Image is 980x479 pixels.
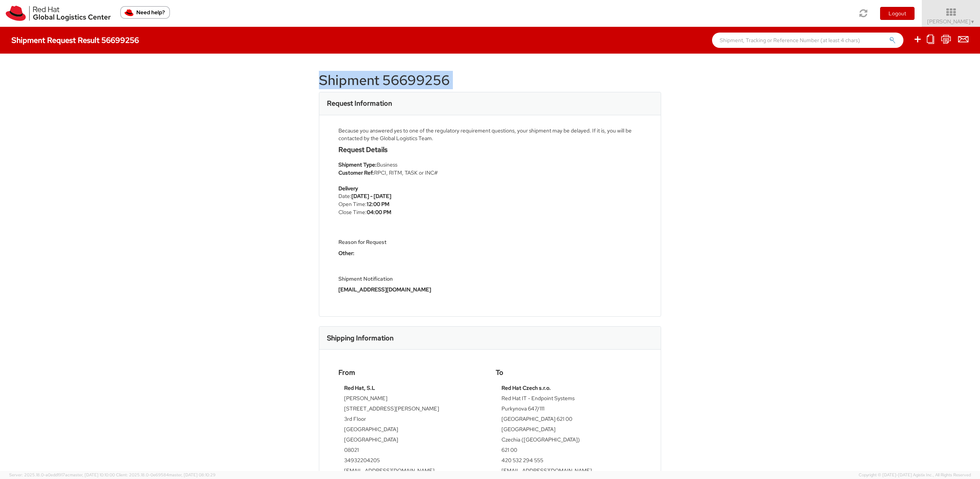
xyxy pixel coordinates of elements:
[344,446,479,456] td: 08021
[338,208,415,216] li: Close Time:
[501,436,636,446] td: Czechia ([GEOGRAPHIC_DATA])
[344,425,479,436] td: [GEOGRAPHIC_DATA]
[338,250,354,257] strong: Other:
[859,472,971,478] span: Copyright © [DATE]-[DATE] Agistix Inc., All Rights Reserved
[338,369,484,376] h4: From
[338,239,537,245] h5: Reason for Request
[501,384,551,391] strong: Red Hat Czech s.r.o.
[927,18,975,25] span: [PERSON_NAME]
[501,405,636,415] td: Purkynova 647/111
[501,467,636,477] td: [EMAIL_ADDRESS][DOMAIN_NAME]
[9,472,115,477] span: Server: 2025.18.0-a0edd1917ac
[501,415,636,425] td: [GEOGRAPHIC_DATA] 621 00
[344,384,375,391] strong: Red Hat, S.L
[344,405,479,415] td: [STREET_ADDRESS][PERSON_NAME]
[501,456,636,467] td: 420 532 294 555
[344,467,479,477] td: [EMAIL_ADDRESS][DOMAIN_NAME]
[120,6,170,19] button: Need help?
[338,161,537,169] li: Business
[970,19,975,25] span: ▼
[338,200,415,208] li: Open Time:
[344,436,479,446] td: [GEOGRAPHIC_DATA]
[880,7,915,20] button: Logout
[370,193,391,199] strong: - [DATE]
[338,192,415,200] li: Date:
[501,394,636,405] td: Red Hat IT - Endpoint Systems
[338,286,431,293] strong: [EMAIL_ADDRESS][DOMAIN_NAME]
[338,169,374,176] strong: Customer Ref:
[338,276,537,282] h5: Shipment Notification
[338,169,537,177] li: RPCI, RITM, TASK or INC#
[319,73,661,88] h1: Shipment 56699256
[169,472,216,477] span: master, [DATE] 08:10:29
[496,369,642,376] h4: To
[367,209,391,216] strong: 04:00 PM
[11,36,139,44] h4: Shipment Request Result 56699256
[712,33,903,48] input: Shipment, Tracking or Reference Number (at least 4 chars)
[501,446,636,456] td: 621 00
[338,146,537,154] h4: Request Details
[6,6,111,21] img: rh-logistics-00dfa346123c4ec078e1.svg
[501,425,636,436] td: [GEOGRAPHIC_DATA]
[70,472,115,477] span: master, [DATE] 10:10:00
[351,193,369,199] strong: [DATE]
[327,100,392,107] h3: Request Information
[327,334,394,342] h3: Shipping Information
[338,185,358,192] strong: Delivery
[344,415,479,425] td: 3rd Floor
[338,127,642,142] div: Because you answered yes to one of the regulatory requirement questions, your shipment may be del...
[338,161,377,168] strong: Shipment Type:
[367,201,389,208] strong: 12:00 PM
[344,394,479,405] td: [PERSON_NAME]
[116,472,216,477] span: Client: 2025.18.0-0e69584
[344,456,479,467] td: 34932204205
